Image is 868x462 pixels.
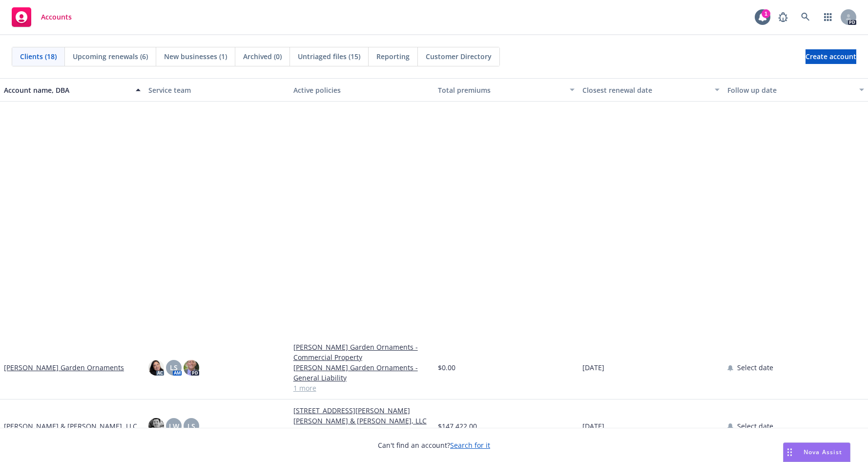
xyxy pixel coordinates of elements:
[438,362,455,373] span: $0.00
[783,442,850,462] button: Nova Assist
[41,13,72,21] span: Accounts
[148,360,164,376] img: photo
[582,362,604,373] span: [DATE]
[4,85,130,95] div: Account name, DBA
[293,416,430,436] a: [PERSON_NAME] & [PERSON_NAME], LLC - Commercial Umbrella
[170,362,178,373] span: LS
[378,440,490,450] span: Can't find an account?
[293,383,430,393] a: 1 more
[293,405,430,416] a: [STREET_ADDRESS][PERSON_NAME]
[20,51,57,62] span: Clients (18)
[4,421,137,431] a: [PERSON_NAME] & [PERSON_NAME], LLC
[293,342,430,362] a: [PERSON_NAME] Garden Ornaments - Commercial Property
[582,421,604,431] span: [DATE]
[796,7,815,27] a: Search
[818,7,838,27] a: Switch app
[727,85,853,95] div: Follow up date
[426,51,492,62] span: Customer Directory
[164,51,227,62] span: New businesses (1)
[8,3,76,31] a: Accounts
[737,421,773,431] span: Select date
[806,49,856,64] a: Create account
[438,421,477,431] span: $147,422.00
[806,47,856,66] span: Create account
[73,51,148,62] span: Upcoming renewals (6)
[293,85,430,95] div: Active policies
[438,85,564,95] div: Total premiums
[784,443,796,462] div: Drag to move
[376,51,410,62] span: Reporting
[148,85,285,95] div: Service team
[187,421,195,431] span: LS
[579,78,723,102] button: Closest renewal date
[582,85,708,95] div: Closest renewal date
[762,9,770,18] div: 1
[184,360,199,376] img: photo
[737,362,773,373] span: Select date
[773,7,793,27] a: Report a Bug
[243,51,282,62] span: Archived (0)
[169,421,179,431] span: LW
[148,418,164,434] img: photo
[4,362,124,373] a: [PERSON_NAME] Garden Ornaments
[298,51,360,62] span: Untriaged files (15)
[450,441,490,450] a: Search for it
[289,78,434,102] button: Active policies
[145,78,289,102] button: Service team
[293,362,430,383] a: [PERSON_NAME] Garden Ornaments - General Liability
[434,78,579,102] button: Total premiums
[804,448,842,456] span: Nova Assist
[723,78,868,102] button: Follow up date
